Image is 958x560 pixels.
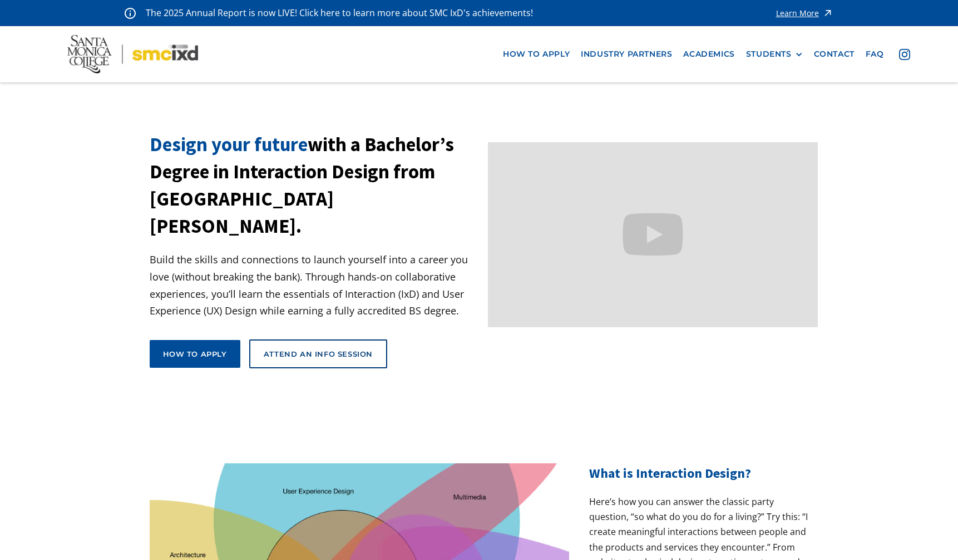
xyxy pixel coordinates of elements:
[589,463,808,483] h2: What is Interaction Design?
[163,349,227,359] div: How to apply
[125,7,136,19] img: icon - information - alert
[746,49,792,59] div: STUDENTS
[150,132,308,157] span: Design your future
[488,142,818,327] iframe: Design your future with a Bachelor's Degree in Interaction Design from Santa Monica College
[822,6,833,21] img: icon - arrow - alert
[899,49,910,60] img: icon - instagram
[746,49,803,59] div: STUDENTS
[497,44,575,64] a: how to apply
[776,6,833,21] a: Learn More
[249,339,387,368] a: Attend an Info Session
[150,340,240,368] a: How to apply
[150,251,480,319] p: Build the skills and connections to launch yourself into a career you love (without breaking the ...
[776,9,819,17] div: Learn More
[860,44,890,64] a: faq
[575,44,678,64] a: industry partners
[678,44,740,64] a: Academics
[808,44,860,64] a: contact
[150,131,480,240] h1: with a Bachelor’s Degree in Interaction Design from [GEOGRAPHIC_DATA][PERSON_NAME].
[264,349,373,359] div: Attend an Info Session
[67,35,198,73] img: Santa Monica College - SMC IxD logo
[146,6,534,21] p: The 2025 Annual Report is now LIVE! Click here to learn more about SMC IxD's achievements!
